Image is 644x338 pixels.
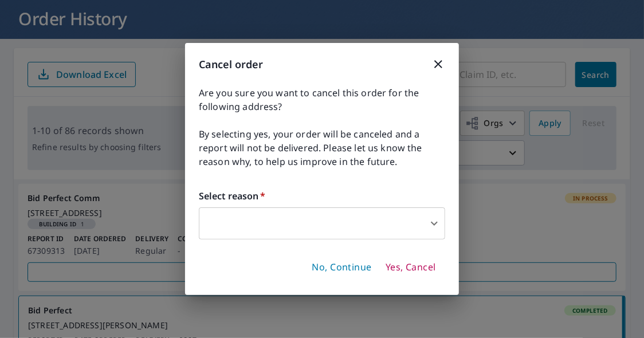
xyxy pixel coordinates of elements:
[307,258,376,277] button: No, Continue
[199,127,445,168] span: By selecting yes, your order will be canceled and a report will not be delivered. Please let us k...
[381,258,441,277] button: Yes, Cancel
[199,57,445,72] h3: Cancel order
[386,261,436,274] span: Yes, Cancel
[312,261,372,274] span: No, Continue
[199,207,445,239] div: ​
[199,86,445,113] span: Are you sure you want to cancel this order for the following address?
[199,189,445,203] label: Select reason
